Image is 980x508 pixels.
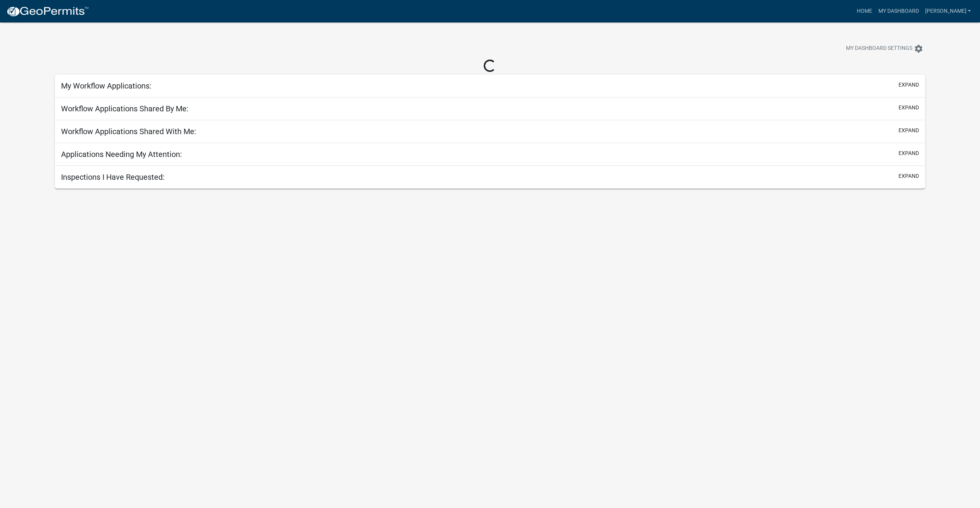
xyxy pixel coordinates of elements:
[840,41,929,56] button: My Dashboard Settingssettings
[898,172,919,180] button: expand
[61,127,196,136] h5: Workflow Applications Shared With Me:
[853,4,875,19] a: Home
[61,104,189,113] h5: Workflow Applications Shared By Me:
[922,4,974,19] a: [PERSON_NAME]
[61,172,165,182] h5: Inspections I Have Requested:
[875,4,922,19] a: My Dashboard
[61,150,182,159] h5: Applications Needing My Attention:
[846,44,912,53] span: My Dashboard Settings
[898,149,919,157] button: expand
[898,104,919,112] button: expand
[898,81,919,89] button: expand
[914,44,923,53] i: settings
[61,81,151,90] h5: My Workflow Applications:
[898,126,919,135] button: expand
